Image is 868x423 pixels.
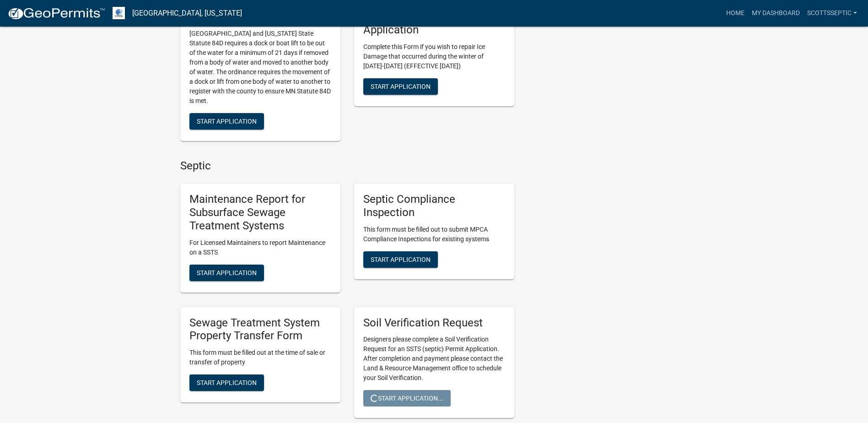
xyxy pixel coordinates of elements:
[189,348,331,367] p: This form must be filled out at the time of sale or transfer of property
[189,113,264,130] button: Start Application
[803,5,861,22] a: scottsseptic
[363,316,505,330] h5: Soil Verification Request
[113,7,125,19] img: Otter Tail County, Minnesota
[363,335,505,383] p: Designers please complete a Soil Verification Request for an SSTS (septic) Permit Application. Af...
[748,5,803,22] a: My Dashboard
[371,83,431,90] span: Start Application
[363,225,505,244] p: This form must be filled out to submit MPCA Compliance Inspections for existing systems
[722,5,748,22] a: Home
[189,29,331,106] p: [GEOGRAPHIC_DATA] and [US_STATE] State Statute 84D requires a dock or boat lift to be out of the ...
[132,5,242,21] a: [GEOGRAPHIC_DATA], [US_STATE]
[197,269,257,276] span: Start Application
[363,390,451,407] button: Start Application...
[189,193,331,232] h5: Maintenance Report for Subsurface Sewage Treatment Systems
[197,379,257,386] span: Start Application
[363,42,505,71] p: Complete this Form if you wish to repair Ice Damage that occurred during the winter of [DATE]-[DA...
[189,316,331,343] h5: Sewage Treatment System Property Transfer Form
[371,255,431,263] span: Start Application
[189,374,264,391] button: Start Application
[180,159,514,173] h4: Septic
[189,265,264,281] button: Start Application
[363,251,438,268] button: Start Application
[197,118,257,125] span: Start Application
[363,193,505,219] h5: Septic Compliance Inspection
[371,395,443,402] span: Start Application...
[363,78,438,95] button: Start Application
[189,238,331,257] p: For Licensed Maintainers to report Maintenance on a SSTS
